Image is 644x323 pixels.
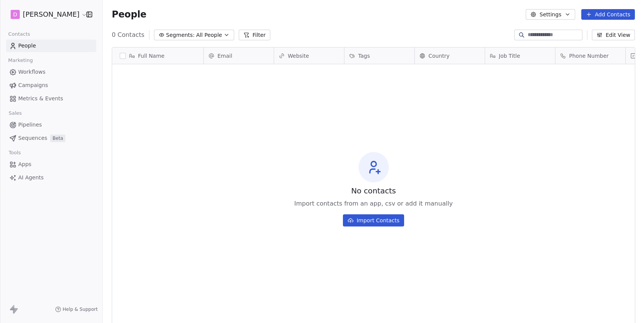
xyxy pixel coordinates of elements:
[358,52,370,60] span: Tags
[18,134,47,142] span: Sequences
[6,92,96,105] a: Metrics & Events
[196,31,222,39] span: All People
[6,40,96,52] a: People
[23,9,79,19] span: [PERSON_NAME]
[138,52,165,60] span: Full Name
[555,47,625,64] div: Phone Number
[204,47,274,64] div: Email
[6,119,96,131] a: Pipelines
[6,171,96,184] a: AI Agents
[5,108,25,119] span: Sales
[5,28,33,40] span: Contacts
[18,95,63,103] span: Metrics & Events
[343,214,404,226] button: Import Contacts
[63,306,98,312] span: Help & Support
[112,47,203,64] div: Full Name
[18,68,46,76] span: Workflows
[50,135,65,142] span: Beta
[294,199,453,208] span: Import contacts from an app, csv or add it manually
[18,42,36,50] span: People
[6,132,96,144] a: SequencesBeta
[288,52,309,60] span: Website
[18,160,32,168] span: Apps
[166,31,195,39] span: Segments:
[6,66,96,78] a: Workflows
[5,147,24,158] span: Tools
[581,9,635,20] button: Add Contacts
[351,185,396,196] span: No contacts
[415,47,485,64] div: Country
[112,9,146,20] span: People
[569,52,609,60] span: Phone Number
[499,52,520,60] span: Job Title
[13,11,17,18] span: D
[217,52,232,60] span: Email
[428,52,450,60] span: Country
[526,9,575,20] button: Settings
[18,174,44,182] span: AI Agents
[55,306,98,312] a: Help & Support
[239,30,270,40] button: Filter
[6,158,96,171] a: Apps
[9,8,81,21] button: D[PERSON_NAME]
[5,55,36,66] span: Marketing
[485,47,555,64] div: Job Title
[18,121,42,129] span: Pipelines
[112,30,144,40] span: 0 Contacts
[344,47,414,64] div: Tags
[6,79,96,92] a: Campaigns
[112,64,204,313] div: grid
[18,81,48,89] span: Campaigns
[592,30,635,40] button: Edit View
[343,211,404,226] a: Import Contacts
[274,47,344,64] div: Website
